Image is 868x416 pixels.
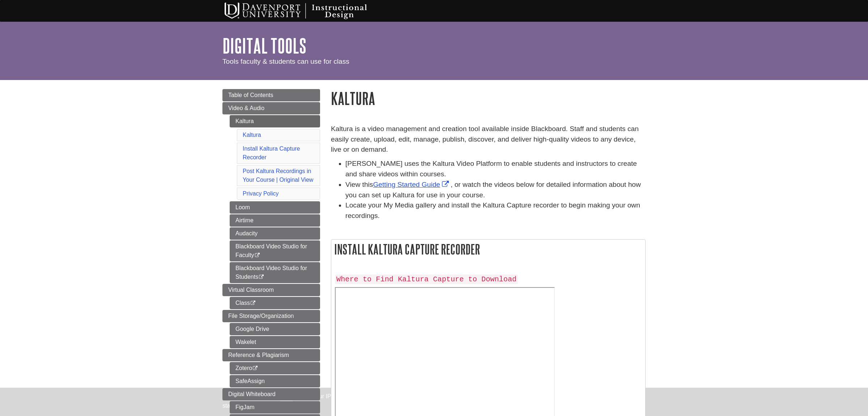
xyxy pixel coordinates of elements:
a: Virtual Classroom [222,284,320,296]
i: This link opens in a new window [252,366,258,371]
a: Link opens in new window [373,181,451,188]
code: Where to Find Kaltura Capture to Download [335,274,518,284]
a: Airtime [230,214,320,227]
h1: Kaltura [331,89,646,108]
li: Locate your My Media gallery and install the Kaltura Capture recorder to begin making your own re... [345,200,646,221]
a: Privacy Policy [243,190,279,197]
a: Table of Contents [222,89,320,101]
a: Class [230,297,320,309]
a: SafeAssign [230,375,320,387]
span: Digital Whiteboard [228,391,276,397]
a: Zotero [230,362,320,374]
a: FigJam [230,401,320,413]
a: Blackboard Video Studio for Faculty [230,240,320,261]
a: Wakelet [230,336,320,348]
a: Reference & Plagiarism [222,349,320,361]
span: File Storage/Organization [228,313,294,319]
a: Audacity [230,227,320,240]
span: Reference & Plagiarism [228,352,289,358]
li: View this , or watch the videos below for detailed information about how you can set up Kaltura f... [345,180,646,201]
span: Table of Contents [228,92,273,98]
i: This link opens in a new window [250,301,256,306]
img: Davenport University Instructional Design [219,2,392,20]
span: Tools faculty & students can use for class [222,58,349,65]
a: Google Drive [230,323,320,335]
a: Install Kaltura Capture Recorder [243,146,300,160]
a: Digital Tools [222,34,306,57]
a: Post Kaltura Recordings in Your Course | Original View [243,168,313,183]
li: [PERSON_NAME] uses the Kaltura Video Platform to enable students and instructors to create and sh... [345,159,646,180]
a: Video & Audio [222,102,320,114]
a: Kaltura [230,115,320,127]
a: Loom [230,201,320,214]
span: Video & Audio [228,105,264,111]
a: Kaltura [243,132,261,138]
h2: Install Kaltura Capture Recorder [331,240,645,259]
a: Blackboard Video Studio for Students [230,262,320,283]
i: This link opens in a new window [258,275,264,280]
a: File Storage/Organization [222,310,320,322]
i: This link opens in a new window [254,253,260,258]
a: Digital Whiteboard [222,388,320,400]
p: Kaltura is a video management and creation tool available inside Blackboard. Staff and students c... [331,124,646,155]
span: Virtual Classroom [228,287,274,293]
